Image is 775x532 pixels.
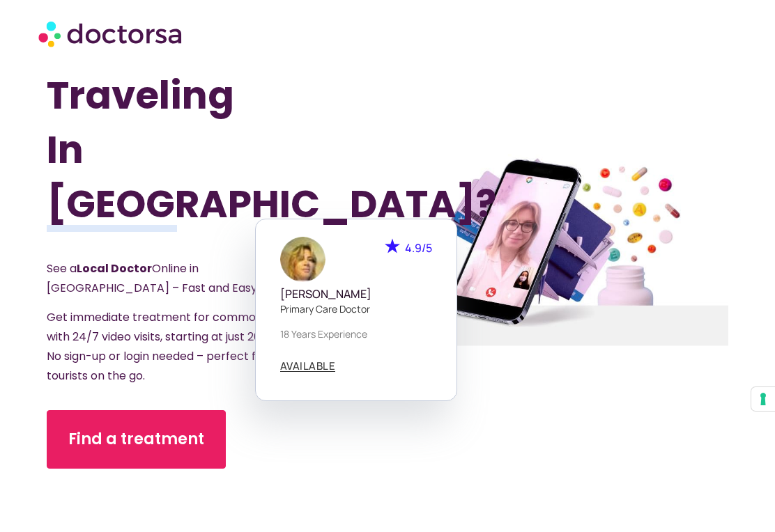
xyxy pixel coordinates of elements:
a: AVAILABLE [280,361,336,372]
span: See a Online in [GEOGRAPHIC_DATA] – Fast and Easy Care. [47,260,289,296]
button: Your consent preferences for tracking technologies [751,387,775,411]
h5: [PERSON_NAME] [280,288,432,301]
span: AVAILABLE [280,361,336,371]
span: 4.9/5 [405,240,432,256]
span: Find a treatment [68,428,204,451]
a: Find a treatment [47,410,226,469]
strong: Local Doctor [77,260,152,276]
p: 18 years experience [280,327,432,341]
span: Get immediate treatment for common issues with 24/7 video visits, starting at just 20 Euro. No si... [47,309,298,384]
p: Primary care doctor [280,302,432,316]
